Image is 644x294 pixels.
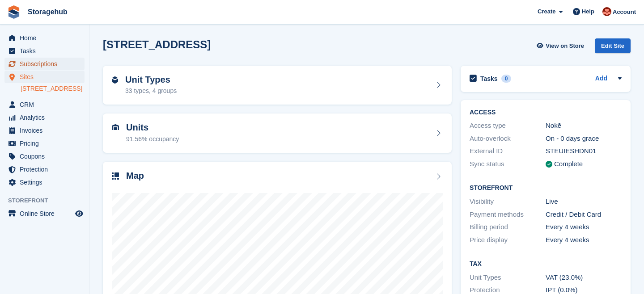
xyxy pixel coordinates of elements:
a: menu [4,98,85,111]
h2: [STREET_ADDRESS] [103,38,211,50]
a: Unit Types 33 types, 4 groups [103,66,452,105]
div: Complete [554,159,583,169]
a: menu [4,58,85,70]
div: 33 types, 4 groups [125,86,177,96]
div: External ID [470,146,546,156]
div: Unit Types [470,273,546,283]
span: Online Store [20,207,73,220]
div: Nokē [546,121,622,131]
a: menu [4,45,85,57]
a: menu [4,176,85,189]
div: Every 4 weeks [546,222,622,232]
img: map-icn-33ee37083ee616e46c38cad1a60f524a97daa1e2b2c8c0bc3eb3415660979fc1.svg [112,172,119,180]
span: Settings [20,176,73,189]
a: Preview store [74,208,85,219]
span: Help [582,7,594,16]
a: menu [4,71,85,83]
span: Sites [20,71,73,83]
h2: Storefront [470,185,622,192]
div: Billing period [470,222,546,232]
div: 0 [501,75,512,83]
span: View on Store [546,42,584,50]
a: Storagehub [24,4,71,19]
div: Payment methods [470,210,546,220]
div: Edit Site [595,38,631,53]
a: menu [4,163,85,176]
span: CRM [20,98,73,111]
span: Create [538,7,555,16]
a: menu [4,207,85,220]
div: On - 0 days grace [546,134,622,144]
span: Coupons [20,150,73,163]
a: Units 91.56% occupancy [103,113,452,153]
div: Credit / Debit Card [546,210,622,220]
a: Add [595,74,607,84]
h2: Units [126,122,179,133]
span: Analytics [20,111,73,124]
a: Edit Site [595,38,631,57]
img: stora-icon-8386f47178a22dfd0bd8f6a31ec36ba5ce8667c1dd55bd0f319d3a0aa187defe.svg [7,5,21,19]
div: Auto-overlock [470,134,546,144]
span: Pricing [20,137,73,150]
a: menu [4,124,85,137]
span: Subscriptions [20,58,73,70]
a: [STREET_ADDRESS] [21,84,85,93]
h2: Unit Types [125,75,177,85]
a: menu [4,111,85,124]
span: Protection [20,163,73,176]
div: Every 4 weeks [546,235,622,245]
div: 91.56% occupancy [126,134,179,144]
span: Home [20,32,73,44]
h2: Tasks [480,75,498,83]
div: STEUIESHDN01 [546,146,622,156]
a: menu [4,32,85,44]
div: Live [546,197,622,207]
a: View on Store [535,38,588,53]
div: Price display [470,235,546,245]
span: Account [613,8,636,17]
div: Visibility [470,197,546,207]
div: Access type [470,121,546,131]
span: Tasks [20,45,73,57]
div: VAT (23.0%) [546,273,622,283]
span: Invoices [20,124,73,137]
h2: Tax [470,260,622,268]
img: Nick [602,7,611,16]
h2: Map [126,171,144,181]
a: menu [4,137,85,150]
a: menu [4,150,85,163]
h2: ACCESS [470,109,622,116]
img: unit-icn-7be61d7bf1b0ce9d3e12c5938cc71ed9869f7b940bace4675aadf7bd6d80202e.svg [112,124,119,130]
div: Sync status [470,159,546,169]
span: Storefront [8,196,89,205]
img: unit-type-icn-2b2737a686de81e16bb02015468b77c625bbabd49415b5ef34ead5e3b44a266d.svg [112,76,118,84]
